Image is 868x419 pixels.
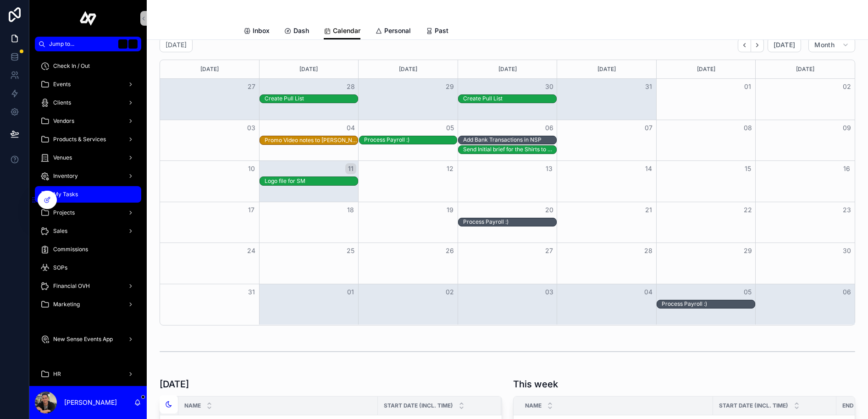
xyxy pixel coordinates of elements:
button: 23 [841,204,852,215]
div: [DATE] [558,60,655,78]
div: Create Pull List [265,95,304,102]
button: 18 [345,204,356,215]
div: [DATE] [261,60,357,78]
span: Jump to... [49,40,115,48]
span: Dash [293,26,309,35]
div: Logo file for SM [265,177,357,185]
div: [DATE] [459,60,556,78]
a: My Tasks [35,186,141,203]
img: App logo [80,11,97,26]
button: 03 [544,287,555,298]
div: Process Payroll :) [463,218,509,226]
a: HR [35,366,141,382]
div: Process Payroll :) [364,136,409,144]
div: [DATE] [161,60,258,78]
h1: [DATE] [160,378,189,391]
button: 17 [246,204,257,215]
h1: This week [513,378,558,391]
button: 22 [742,204,753,215]
span: Past [435,26,448,35]
button: 05 [742,287,753,298]
div: Add Bank Transactions in NSP [463,136,542,143]
a: Products & Services [35,131,141,148]
div: [DATE] [360,60,456,78]
button: 13 [544,163,555,174]
span: Start Date (Incl. Time) [384,402,453,409]
a: Clients [35,94,141,111]
button: Jump to...K [35,37,141,51]
span: Venues [53,154,72,161]
span: Inbox [253,26,270,35]
a: Venues [35,149,141,166]
button: 10 [246,163,257,174]
span: New Sense Events App [53,336,113,343]
span: Month [814,41,835,49]
button: 27 [246,81,257,92]
button: Month [808,38,855,52]
button: Next [751,38,764,52]
button: 20 [544,204,555,215]
button: 31 [246,287,257,298]
div: Process Payroll :) [364,136,409,143]
button: 12 [444,163,455,174]
span: Personal [384,26,411,35]
span: Inventory [53,172,78,180]
button: 04 [345,122,356,133]
div: Promo Video notes to greg [265,136,357,144]
div: Promo Video notes to [PERSON_NAME] [265,137,357,144]
a: Calendar [324,22,360,40]
button: 01 [742,81,753,92]
div: Add Bank Transactions in NSP [463,136,542,144]
button: 08 [742,122,753,133]
button: 29 [444,81,455,92]
span: HR [53,370,61,378]
button: 15 [742,163,753,174]
div: [DATE] [757,60,853,78]
button: 28 [643,245,654,256]
h2: [DATE] [166,40,187,50]
a: Marketing [35,296,141,313]
button: 28 [345,81,356,92]
button: 25 [345,245,356,256]
button: 26 [444,245,455,256]
span: Vendors [53,117,74,125]
button: 30 [544,81,555,92]
a: Inventory [35,168,141,184]
div: Create Pull List [463,95,503,102]
span: Start Date (Incl. Time) [719,402,788,409]
span: [DATE] [774,41,795,49]
button: 01 [345,287,356,298]
button: 30 [841,245,852,256]
button: 06 [544,122,555,133]
div: Send Initial brief for the Shirts to Giselle [463,146,556,153]
a: Dash [284,22,309,41]
button: 07 [643,122,654,133]
span: Marketing [53,301,80,308]
span: Name [184,402,201,409]
button: 29 [742,245,753,256]
span: K [129,40,137,48]
div: Process Payroll :) [662,300,707,308]
span: Commissions [53,246,88,253]
button: 05 [444,122,455,133]
a: Events [35,76,141,93]
span: Financial OVH [53,282,90,290]
a: Personal [375,22,411,41]
div: [DATE] [658,60,754,78]
button: [DATE] [768,38,801,52]
a: Check In / Out [35,58,141,74]
button: 19 [444,204,455,215]
div: scrollable content [29,51,147,386]
span: Clients [53,99,71,106]
button: 16 [841,163,852,174]
span: My Tasks [53,191,78,198]
button: 03 [246,122,257,133]
a: Financial OVH [35,278,141,294]
a: New Sense Events App [35,331,141,347]
a: Projects [35,204,141,221]
button: 02 [841,81,852,92]
button: 31 [643,81,654,92]
div: Logo file for SM [265,177,357,185]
